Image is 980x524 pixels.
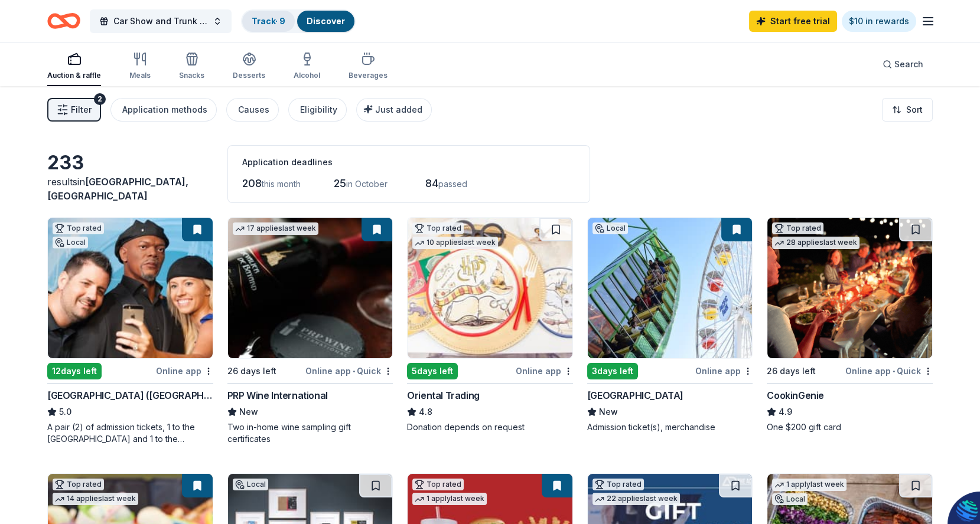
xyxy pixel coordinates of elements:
[767,388,824,402] div: CookinGenie
[47,217,213,445] a: Image for Hollywood Wax Museum (Hollywood)Top ratedLocal12days leftOnline app[GEOGRAPHIC_DATA] ([...
[412,493,487,505] div: 1 apply last week
[412,237,498,249] div: 10 applies last week
[307,16,345,26] a: Discover
[587,217,753,433] a: Image for Pacific ParkLocal3days leftOnline app[GEOGRAPHIC_DATA]NewAdmission ticket(s), merchandise
[772,237,859,249] div: 28 applies last week
[94,93,106,105] div: 2
[227,217,393,445] a: Image for PRP Wine International17 applieslast week26 days leftOnline app•QuickPRP Wine Internati...
[53,493,138,505] div: 14 applies last week
[129,47,151,86] button: Meals
[129,71,151,80] div: Meals
[772,479,846,491] div: 1 apply last week
[110,98,217,122] button: Application methods
[53,222,104,234] div: Top rated
[334,177,346,189] span: 25
[356,98,432,122] button: Just added
[59,405,71,419] span: 5.0
[294,71,320,80] div: Alcohol
[873,53,933,76] button: Search
[772,222,823,234] div: Top rated
[305,363,393,378] div: Online app Quick
[407,388,480,402] div: Oriental Trading
[288,98,347,122] button: Eligibility
[845,363,933,378] div: Online app Quick
[906,103,923,117] span: Sort
[408,218,572,358] img: Image for Oriental Trading
[749,11,837,32] a: Start free trial
[227,421,393,445] div: Two in-home wine sampling gift certificates
[349,71,388,80] div: Beverages
[300,103,337,117] div: Eligibility
[419,405,432,419] span: 4.8
[179,47,204,86] button: Snacks
[47,175,213,203] div: results
[767,421,933,433] div: One $200 gift card
[233,71,265,80] div: Desserts
[238,103,269,117] div: Causes
[346,179,388,189] span: in October
[349,47,388,86] button: Beverages
[233,479,268,490] div: Local
[767,217,933,433] a: Image for CookinGenieTop rated28 applieslast week26 days leftOnline app•QuickCookinGenie4.9One $2...
[47,71,101,80] div: Auction & raffle
[779,405,792,419] span: 4.9
[47,363,102,379] div: 12 days left
[156,363,213,378] div: Online app
[412,222,464,234] div: Top rated
[695,363,753,378] div: Online app
[122,103,207,117] div: Application methods
[588,218,753,358] img: Image for Pacific Park
[239,405,258,419] span: New
[113,14,208,28] span: Car Show and Trunk or Treat Family Zone
[53,237,88,248] div: Local
[227,388,328,402] div: PRP Wine International
[47,176,188,202] span: in
[592,222,628,234] div: Local
[47,176,188,202] span: [GEOGRAPHIC_DATA], [GEOGRAPHIC_DATA]
[47,47,101,86] button: Auction & raffle
[47,388,213,402] div: [GEOGRAPHIC_DATA] ([GEOGRAPHIC_DATA])
[894,57,923,71] span: Search
[47,421,213,445] div: A pair (2) of admission tickets, 1 to the [GEOGRAPHIC_DATA] and 1 to the [GEOGRAPHIC_DATA]
[353,366,355,376] span: •
[242,155,575,169] div: Application deadlines
[438,179,467,189] span: passed
[592,493,680,505] div: 22 applies last week
[47,151,213,175] div: 233
[407,421,573,433] div: Donation depends on request
[233,47,265,86] button: Desserts
[587,388,683,402] div: [GEOGRAPHIC_DATA]
[48,218,213,358] img: Image for Hollywood Wax Museum (Hollywood)
[425,177,438,189] span: 84
[294,47,320,86] button: Alcohol
[228,218,393,358] img: Image for PRP Wine International
[90,9,232,33] button: Car Show and Trunk or Treat Family Zone
[767,364,816,378] div: 26 days left
[252,16,285,26] a: Track· 9
[47,7,80,35] a: Home
[226,98,279,122] button: Causes
[71,103,92,117] span: Filter
[587,363,638,379] div: 3 days left
[47,98,101,122] button: Filter2
[407,217,573,433] a: Image for Oriental TradingTop rated10 applieslast week5days leftOnline appOriental Trading4.8Dona...
[227,364,276,378] div: 26 days left
[772,493,808,505] div: Local
[179,71,204,80] div: Snacks
[375,104,422,114] span: Just added
[241,9,356,33] button: Track· 9Discover
[412,479,464,490] div: Top rated
[882,98,933,122] button: Sort
[516,363,573,378] div: Online app
[587,421,753,433] div: Admission ticket(s), merchandise
[262,179,301,189] span: this month
[592,479,644,490] div: Top rated
[233,222,318,235] div: 17 applies last week
[842,11,916,32] a: $10 in rewards
[767,218,932,358] img: Image for CookinGenie
[53,479,104,490] div: Top rated
[407,363,458,379] div: 5 days left
[893,366,895,376] span: •
[242,177,262,189] span: 208
[599,405,618,419] span: New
